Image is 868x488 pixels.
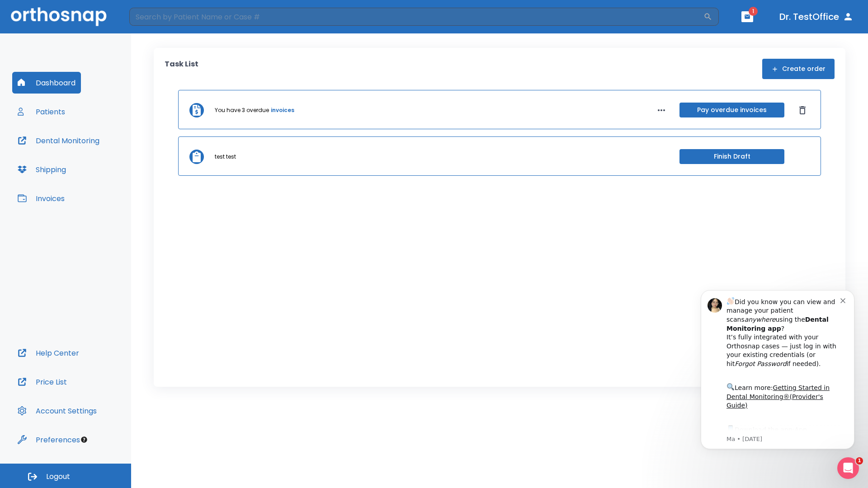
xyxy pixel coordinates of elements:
[165,59,198,79] p: Task List
[837,457,859,479] iframe: Intercom live chat
[12,159,71,180] button: Shipping
[12,400,102,422] button: Account Settings
[856,457,863,465] span: 1
[46,472,70,482] span: Logout
[12,72,81,94] button: Dashboard
[795,103,810,117] button: Dismiss
[12,429,85,450] button: Preferences
[762,59,835,79] button: Create order
[39,159,153,167] p: Message from Ma, sent 1w ago
[215,106,269,114] p: You have 3 overdue
[12,371,72,393] button: Price List
[687,277,868,464] iframe: Intercom notifications message
[12,101,71,122] button: Patients
[679,149,784,164] button: Finish Draft
[271,106,294,114] a: invoices
[12,130,105,151] button: Dental Monitoring
[215,153,236,161] p: test test
[11,7,107,26] img: Orthosnap
[129,8,703,26] input: Search by Patient Name or Case #
[679,103,784,117] button: Pay overdue invoices
[749,7,758,16] span: 1
[776,9,857,25] button: Dr. TestOffice
[80,436,88,444] div: Tooltip anchor
[12,188,70,209] button: Invoices
[39,147,153,193] div: Download the app: | ​ Let us know if you need help getting started!
[39,150,120,166] a: App Store
[153,19,160,27] button: Dismiss notification
[12,342,85,364] button: Help Center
